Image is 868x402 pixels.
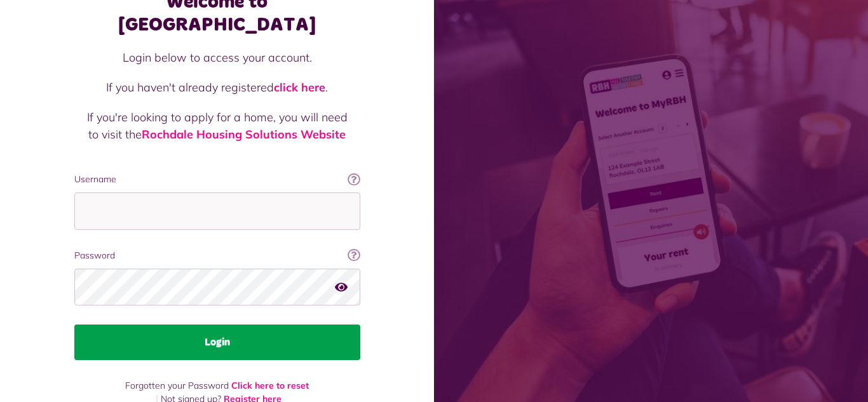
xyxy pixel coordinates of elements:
[142,127,346,142] a: Rochdale Housing Solutions Website
[274,80,325,95] a: click here
[74,249,360,262] label: Password
[87,79,348,96] p: If you haven't already registered .
[74,325,360,360] button: Login
[87,109,348,143] p: If you're looking to apply for a home, you will need to visit the
[231,380,309,391] a: Click here to reset
[125,380,229,391] span: Forgotten your Password
[74,173,360,186] label: Username
[87,49,348,66] p: Login below to access your account.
